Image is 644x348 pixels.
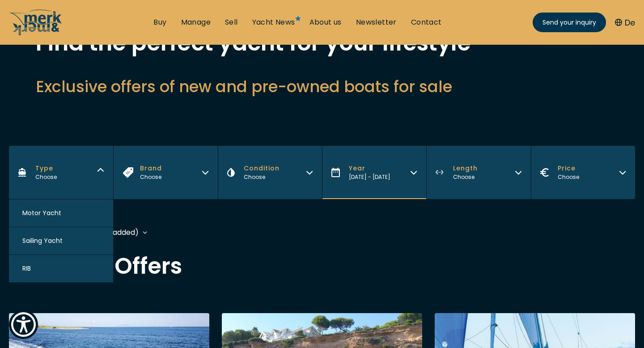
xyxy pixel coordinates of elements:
[225,17,238,27] a: Sell
[244,164,280,173] span: Condition
[558,164,579,173] span: Price
[9,28,63,38] a: /
[411,17,442,27] a: Contact
[531,146,635,199] button: PriceChoose
[22,236,63,246] span: Sailing Yacht
[140,164,162,173] span: Brand
[9,255,635,277] h2: All Yacht Offers
[453,173,478,181] div: Choose
[426,146,530,199] button: LengthChoose
[309,17,342,27] a: About us
[113,146,217,199] button: BrandChoose
[218,146,322,199] button: ConditionChoose
[615,17,635,29] button: De
[35,164,57,173] span: Type
[35,173,57,181] div: Choose
[140,173,162,181] div: Choose
[9,227,113,255] button: Sailing Yacht
[252,17,295,27] a: Yacht News
[244,173,280,181] div: Choose
[36,76,608,98] h2: Exclusive offers of new and pre-owned boats for sale
[9,310,38,339] button: Show Accessibility Preferences
[533,13,606,32] a: Send your inquiry
[558,173,579,181] div: Choose
[9,146,113,199] button: TypeChoose
[356,17,397,27] a: Newsletter
[153,17,166,27] a: Buy
[22,208,61,218] span: Motor Yacht
[349,173,390,181] span: [DATE] - [DATE]
[322,146,426,199] button: Year[DATE] - [DATE]
[349,164,390,173] span: Year
[181,17,211,27] a: Manage
[453,164,478,173] span: Length
[22,264,31,273] span: RIB
[542,18,596,27] span: Send your inquiry
[9,199,113,227] button: Motor Yacht
[9,255,113,283] button: RIB
[36,32,608,54] h1: Find the perfect yacht for your lifestyle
